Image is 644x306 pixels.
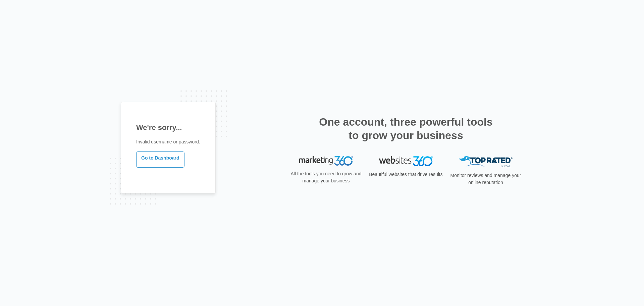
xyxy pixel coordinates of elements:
[448,172,523,186] p: Monitor reviews and manage your online reputation
[299,156,353,166] img: Marketing 360
[317,115,495,142] h2: One account, three powerful tools to grow your business
[379,156,433,166] img: Websites 360
[288,170,364,184] p: All the tools you need to grow and manage your business
[136,151,184,168] a: Go to Dashboard
[136,122,200,133] h1: We're sorry...
[459,156,513,167] img: Top Rated Local
[368,171,443,178] p: Beautiful websites that drive results
[136,138,200,145] p: Invalid username or password.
